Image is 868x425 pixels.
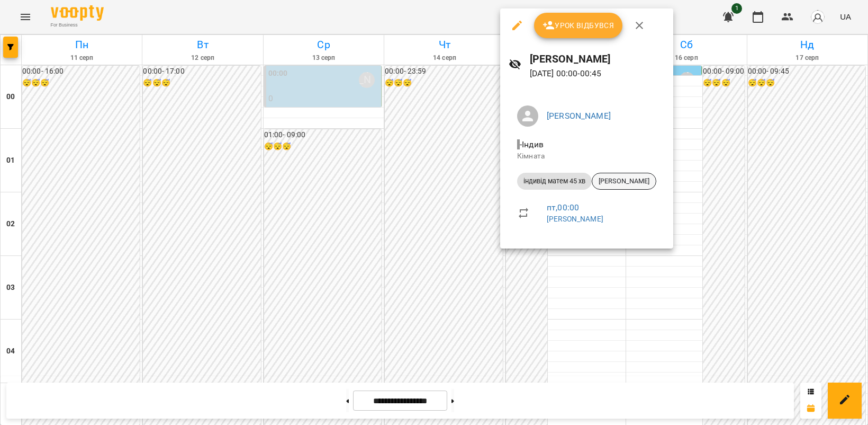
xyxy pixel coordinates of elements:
span: Урок відбувся [542,19,614,32]
div: [PERSON_NAME] [592,173,656,190]
span: індивід матем 45 хв [517,176,592,186]
span: [PERSON_NAME] [592,176,656,186]
span: - Індив [517,139,546,149]
a: [PERSON_NAME] [547,111,611,121]
h6: [PERSON_NAME] [530,51,665,67]
p: Кімната [517,151,656,162]
p: [DATE] 00:00 - 00:45 [530,67,665,80]
button: Урок відбувся [534,13,623,38]
a: [PERSON_NAME] [547,215,603,223]
a: пт , 00:00 [547,202,579,212]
